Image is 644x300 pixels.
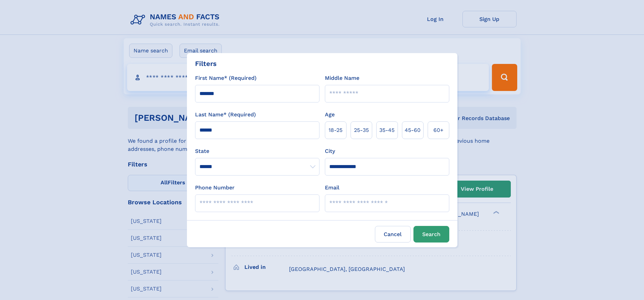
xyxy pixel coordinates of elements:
span: 60+ [433,126,444,134]
button: Search [413,226,449,243]
label: Cancel [375,226,411,243]
label: Email [325,184,339,192]
label: Age [325,111,335,119]
div: Filters [195,59,217,69]
label: Middle Name [325,74,359,82]
span: 18‑25 [329,126,342,134]
label: First Name* (Required) [195,74,257,82]
span: 35‑45 [379,126,395,134]
label: State [195,147,319,155]
label: Last Name* (Required) [195,111,256,119]
span: 25‑35 [354,126,369,134]
label: Phone Number [195,184,235,192]
span: 45‑60 [405,126,421,134]
label: City [325,147,335,155]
